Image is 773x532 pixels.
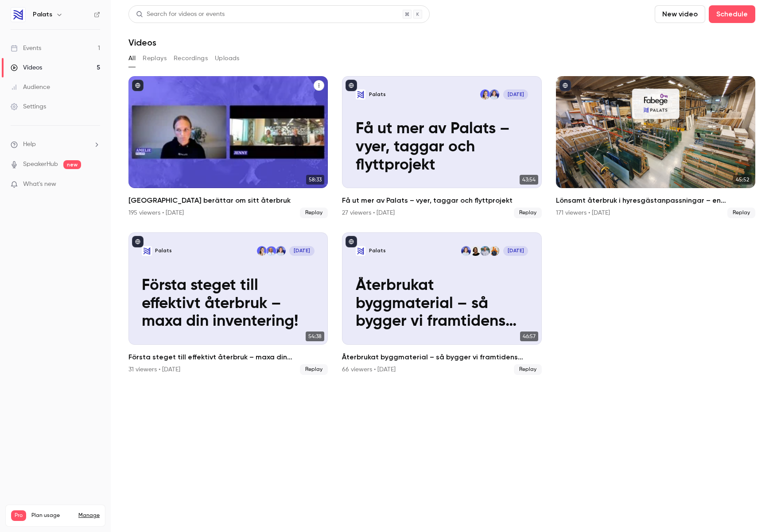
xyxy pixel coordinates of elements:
span: [DATE] [503,246,528,256]
ul: Videos [128,76,755,375]
span: 46:57 [520,332,538,341]
button: Uploads [215,51,240,66]
button: New video [655,5,705,23]
img: Första steget till effektivt återbruk – maxa din inventering! [142,246,152,256]
button: Schedule [709,5,755,23]
a: SpeakerHub [23,160,58,169]
div: 31 viewers • [DATE] [128,365,180,374]
img: Återbrukat byggmaterial – så bygger vi framtidens lönsamma och hållbara fastighetsbransch [356,246,366,256]
div: 171 viewers • [DATE] [556,208,610,217]
li: Få ut mer av Palats – vyer, taggar och flyttprojekt [342,76,541,218]
img: Amelie Berggren [461,246,471,256]
div: Audience [11,83,50,92]
button: Recordings [174,51,208,66]
img: Amelie Berggren [489,89,500,100]
p: Palats [369,91,386,98]
div: Videos [11,63,42,72]
span: Replay [727,208,755,218]
img: Jonas Liljenberg [489,246,500,256]
img: Anna Fredriksson [470,246,481,256]
div: 66 viewers • [DATE] [342,365,396,374]
p: Palats [155,247,172,254]
img: Charlotte Landström [266,246,276,256]
p: Första steget till effektivt återbruk – maxa din inventering! [142,277,315,331]
h2: [GEOGRAPHIC_DATA] berättar om sitt återbruk [128,195,328,206]
li: Karlstads kommun berättar om sitt återbruk [128,76,328,218]
span: Pro [11,510,26,521]
a: 58:33[GEOGRAPHIC_DATA] berättar om sitt återbruk195 viewers • [DATE]Replay [128,76,328,218]
div: Search for videos or events [136,10,225,19]
h2: Återbrukat byggmaterial – så bygger vi framtidens lönsamma och hållbara fastighetsbransch [342,352,541,362]
span: new [63,160,81,169]
li: Första steget till effektivt återbruk – maxa din inventering! [128,232,328,374]
li: help-dropdown-opener [11,140,100,149]
h2: Lönsamt återbruk i hyresgästanpassningar – en kostnadsanalys med Fabege [556,195,755,206]
span: 58:33 [306,175,324,185]
p: Återbrukat byggmaterial – så bygger vi framtidens lönsamma och hållbara fastighetsbransch [356,277,528,331]
span: 54:38 [306,332,324,341]
li: Lönsamt återbruk i hyresgästanpassningar – en kostnadsanalys med Fabege [556,76,755,218]
img: Lotta Lundin [257,246,267,256]
img: Lars Andersson [480,246,490,256]
div: 195 viewers • [DATE] [128,208,184,217]
span: What's new [23,180,56,189]
span: [DATE] [503,89,528,100]
span: 45:52 [733,175,752,185]
div: Events [11,44,41,53]
li: Återbrukat byggmaterial – så bygger vi framtidens lönsamma och hållbara fastighetsbransch [342,232,541,374]
p: Få ut mer av Palats – vyer, taggar och flyttprojekt [356,120,528,174]
button: published [346,80,357,91]
button: published [559,80,571,91]
button: published [132,80,144,91]
span: 43:54 [520,175,538,185]
img: Få ut mer av Palats – vyer, taggar och flyttprojekt [356,89,366,100]
a: Få ut mer av Palats – vyer, taggar och flyttprojektPalatsAmelie BerggrenLotta Lundin[DATE]Få ut m... [342,76,541,218]
img: Amelie Berggren [276,246,286,256]
span: [DATE] [289,246,314,256]
iframe: Noticeable Trigger [89,181,100,189]
section: Videos [128,5,755,527]
div: Settings [11,102,46,111]
span: Replay [300,208,328,218]
a: Första steget till effektivt återbruk – maxa din inventering!PalatsAmelie BerggrenCharlotte Lands... [128,232,328,374]
img: Lotta Lundin [480,89,490,100]
span: Help [23,140,36,149]
p: Palats [369,247,386,254]
div: 27 viewers • [DATE] [342,208,395,217]
h2: Första steget till effektivt återbruk – maxa din inventering! [128,352,328,362]
button: published [346,236,357,247]
button: All [128,51,136,66]
span: Replay [300,364,328,375]
a: 45:52Lönsamt återbruk i hyresgästanpassningar – en kostnadsanalys med Fabege171 viewers • [DATE]R... [556,76,755,218]
span: Plan usage [31,512,73,519]
h6: Palats [33,10,52,19]
h1: Videos [128,37,156,48]
a: Manage [78,512,100,519]
span: Replay [514,364,542,375]
h2: Få ut mer av Palats – vyer, taggar och flyttprojekt [342,195,541,206]
button: Replays [143,51,167,66]
span: Replay [514,208,542,218]
button: published [132,236,144,247]
a: Återbrukat byggmaterial – så bygger vi framtidens lönsamma och hållbara fastighetsbranschPalatsJo... [342,232,541,374]
img: Palats [11,8,25,22]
